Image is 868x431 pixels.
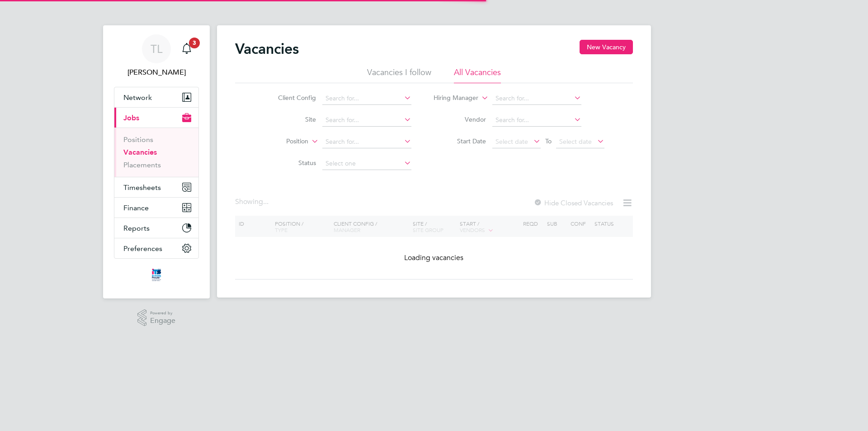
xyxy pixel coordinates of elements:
div: Showing [235,197,270,207]
span: Finance [123,204,149,212]
button: Network [114,87,198,107]
span: TL [151,43,162,55]
a: Vacancies [123,148,157,156]
span: ... [263,197,269,206]
input: Search for... [492,92,581,105]
img: itsconstruction-logo-retina.png [150,268,163,282]
button: New Vacancy [580,40,633,54]
label: Position [256,137,308,146]
label: Hide Closed Vacancies [533,199,613,207]
a: Positions [123,135,153,144]
nav: Main navigation [103,25,210,298]
button: Finance [114,198,198,218]
input: Search for... [322,114,411,127]
span: Timesheets [123,183,161,192]
span: Select date [559,137,592,146]
h2: Vacancies [235,40,299,58]
button: Jobs [114,108,198,128]
span: Engage [150,317,175,325]
a: Go to home page [114,268,199,282]
span: Jobs [123,114,139,122]
label: Hiring Manager [426,94,478,103]
label: Vendor [434,115,486,123]
button: Timesheets [114,177,198,197]
span: Network [123,93,152,102]
span: To [542,135,554,147]
input: Search for... [322,136,411,148]
label: Site [264,115,316,123]
a: TL[PERSON_NAME] [114,34,199,78]
span: Preferences [123,244,162,253]
a: Powered byEngage [137,309,176,327]
label: Start Date [434,137,486,145]
span: Select date [495,137,528,146]
li: All Vacancies [454,67,501,83]
input: Search for... [492,114,581,127]
button: Preferences [114,238,198,258]
span: Powered by [150,309,175,317]
a: Placements [123,161,161,169]
input: Search for... [322,92,411,105]
span: Reports [123,224,150,232]
li: Vacancies I follow [367,67,431,83]
a: 3 [178,34,196,63]
label: Client Config [264,94,316,102]
input: Select one [322,157,411,170]
label: Status [264,159,316,167]
span: Tim Lerwill [114,67,199,78]
button: Reports [114,218,198,238]
span: 3 [189,38,200,48]
div: Jobs [114,128,198,177]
